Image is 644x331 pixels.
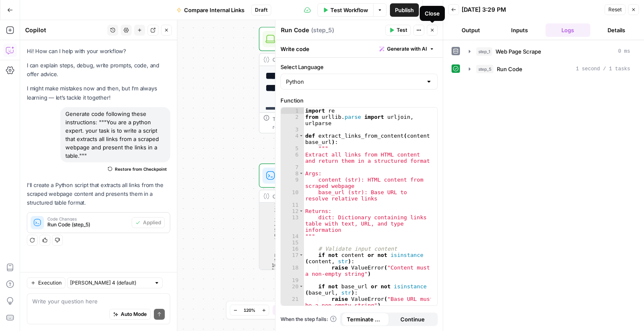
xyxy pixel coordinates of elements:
[281,151,304,164] div: 6
[275,40,443,57] div: Write code
[255,6,267,14] span: Draft
[425,9,440,18] div: Close
[497,65,522,73] span: Run Code
[260,238,284,253] div: 7
[281,277,304,283] div: 19
[608,6,622,13] span: Reset
[171,3,249,17] button: Compare Internal Links
[260,268,284,273] div: 11
[281,202,304,208] div: 11
[390,3,419,17] button: Publish
[259,164,415,270] div: Run Code · PythonRun CodeStep 5Output{ "message":"Successfully extracted 92 unique links", "total...
[281,26,309,34] textarea: Run Code
[576,65,630,73] span: 1 second / 1 tasks
[281,252,304,264] div: 17
[259,300,415,324] div: EndOutput
[184,6,244,14] span: Compare Internal Links
[281,126,304,133] div: 3
[260,218,284,223] div: 3
[47,221,128,228] span: Run Code (step_5)
[330,6,368,14] span: Test Workflow
[618,48,630,55] span: 0 ms
[121,310,147,318] span: Auto Mode
[109,309,151,320] button: Auto Mode
[281,133,304,145] div: 4
[143,219,161,226] span: Applied
[281,177,304,189] div: 9
[464,45,635,58] button: 0 ms
[25,26,105,34] div: Copilot
[70,279,151,287] input: Claude Sonnet 4 (default)
[60,107,170,162] div: Generate code following these instructions: """You are a python expert. your task is to write a s...
[115,166,167,172] span: Restore from Checkpoint
[376,44,438,54] button: Generate with AI
[299,170,304,177] span: Toggle code folding, rows 8 through 14
[605,4,626,15] button: Reset
[280,316,337,323] a: When the step fails:
[260,228,284,233] div: 5
[104,164,170,174] button: Restore from Checkpoint
[496,47,541,56] span: Web Page Scrape
[545,23,591,37] button: Logs
[397,26,407,34] span: Test
[281,145,304,151] div: 5
[281,164,304,170] div: 7
[395,6,414,14] span: Publish
[260,208,284,218] div: 2
[27,181,170,207] p: I'll create a Python script that extracts all links from the scraped webpage content and presents...
[281,233,304,239] div: 14
[448,23,493,37] button: Output
[260,258,284,263] div: 9
[281,189,304,202] div: 10
[260,253,284,258] div: 8
[281,108,304,114] div: 1
[281,246,304,252] div: 16
[281,239,304,246] div: 15
[280,63,438,71] label: Select Language
[132,217,165,228] button: Applied
[281,283,304,296] div: 20
[244,307,255,313] span: 120%
[27,47,170,56] p: Hi! How can I help with your workflow?
[281,296,304,308] div: 21
[260,233,284,238] div: 6
[347,315,384,323] span: Terminate Workflow
[281,114,304,126] div: 2
[27,84,170,102] p: I might make mistakes now and then, but I’m always learning — let’s tackle it together!
[281,264,304,277] div: 18
[281,170,304,177] div: 8
[299,252,304,258] span: Toggle code folding, rows 17 through 18
[387,45,427,53] span: Generate with AI
[38,279,62,287] span: Execution
[400,315,425,323] span: Continue
[299,133,304,139] span: Toggle code folding, rows 4 through 103
[260,203,284,208] div: 1
[27,61,170,79] p: I can explain steps, debug, write prompts, code, and offer advice.
[594,23,639,37] button: Details
[476,65,493,73] span: step_5
[47,217,128,221] span: Code Changes
[464,62,635,76] button: 1 second / 1 tasks
[281,214,304,233] div: 13
[299,283,304,290] span: Toggle code folding, rows 20 through 21
[385,25,411,36] button: Test
[260,263,284,268] div: 10
[280,96,438,105] label: Function
[497,23,542,37] button: Inputs
[286,77,422,86] input: Python
[27,277,65,288] button: Execution
[389,313,436,326] button: Continue
[299,208,304,214] span: Toggle code folding, rows 12 through 14
[317,3,373,17] button: Test Workflow
[476,47,492,56] span: step_1
[281,208,304,214] div: 12
[260,223,284,228] div: 4
[311,26,334,34] span: ( step_5 )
